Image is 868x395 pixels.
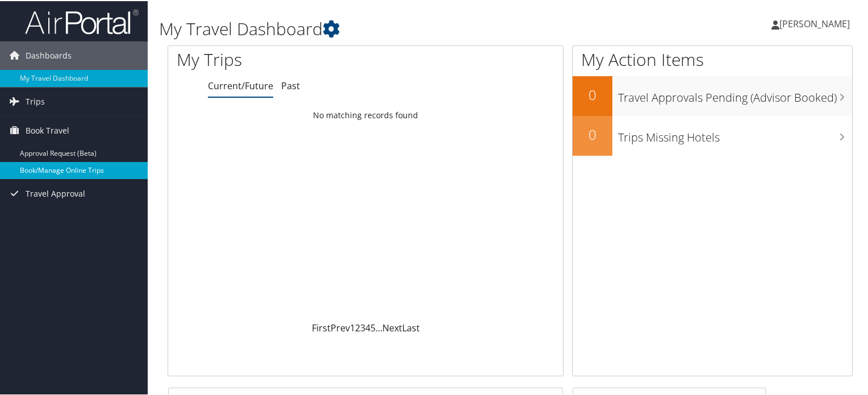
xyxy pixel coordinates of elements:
[382,321,402,333] a: Next
[779,16,850,29] span: [PERSON_NAME]
[573,47,852,70] h1: My Action Items
[573,124,612,143] h2: 0
[26,86,45,115] span: Trips
[281,78,300,91] a: Past
[573,115,852,155] a: 0Trips Missing Hotels
[177,47,390,70] h1: My Trips
[375,321,382,333] span: …
[350,321,355,333] a: 1
[573,84,612,103] h2: 0
[771,6,861,40] a: [PERSON_NAME]
[208,78,273,91] a: Current/Future
[331,321,350,333] a: Prev
[26,115,69,144] span: Book Travel
[618,83,852,105] h3: Travel Approvals Pending (Advisor Booked)
[355,321,360,333] a: 2
[365,321,370,333] a: 4
[618,123,852,144] h3: Trips Missing Hotels
[25,7,139,34] img: airportal-logo.png
[360,321,365,333] a: 3
[573,75,852,115] a: 0Travel Approvals Pending (Advisor Booked)
[402,321,420,333] a: Last
[168,104,563,124] td: No matching records found
[159,16,627,40] h1: My Travel Dashboard
[26,40,72,69] span: Dashboards
[312,321,331,333] a: First
[370,321,375,333] a: 5
[26,178,85,207] span: Travel Approval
